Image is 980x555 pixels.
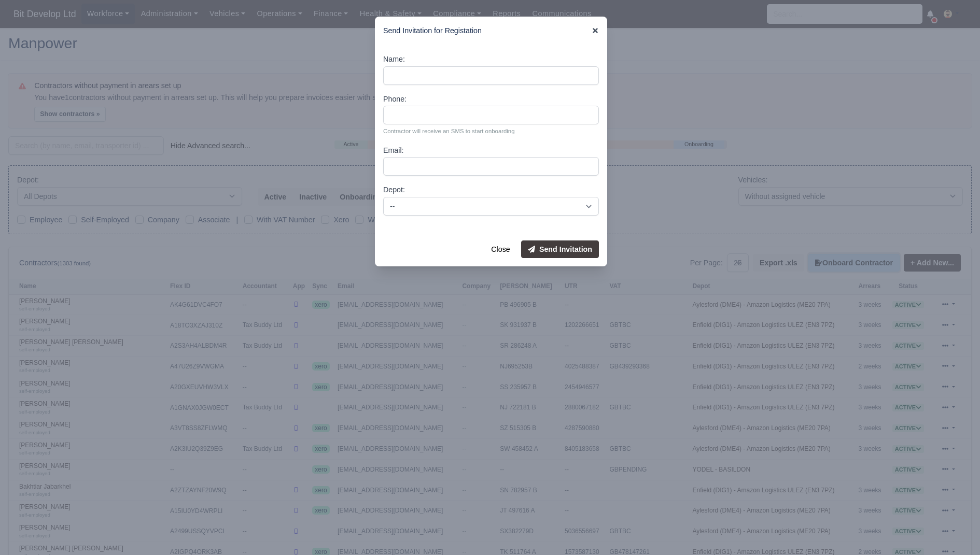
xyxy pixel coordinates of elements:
[375,17,607,45] div: Send Invitation for Registation
[484,240,516,258] button: Close
[383,126,599,136] small: Contractor will receive an SMS to start onboarding
[383,53,405,65] label: Name:
[521,240,599,258] button: Send Invitation
[383,93,407,105] label: Phone:
[928,505,980,555] iframe: Chat Widget
[383,145,404,156] label: Email:
[383,184,405,196] label: Depot:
